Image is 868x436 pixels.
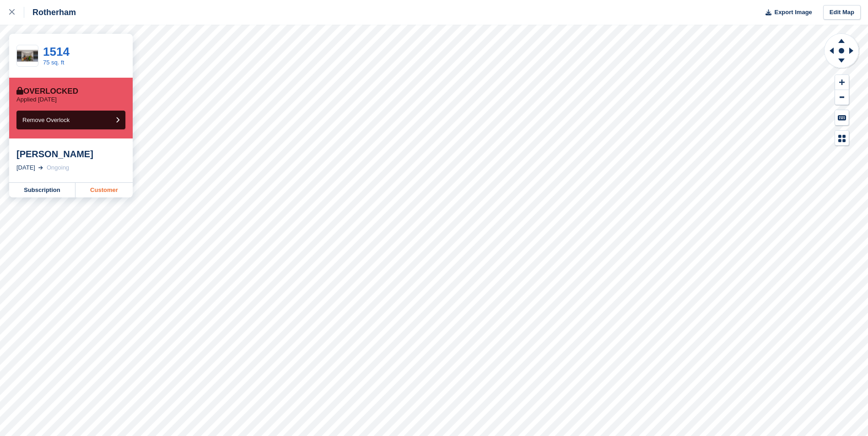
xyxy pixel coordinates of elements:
[47,163,69,172] div: Ongoing
[43,45,70,58] a: 1514
[43,59,64,66] a: 75 sq. ft
[16,111,125,129] button: Remove Overlock
[835,131,849,146] button: Map Legend
[835,110,849,125] button: Keyboard Shortcuts
[24,7,76,18] div: Rotherham
[16,149,125,160] div: [PERSON_NAME]
[16,87,78,96] div: Overlocked
[835,90,849,105] button: Zoom Out
[774,8,812,17] span: Export Image
[38,166,43,170] img: arrow-right-light-icn-cde0832a797a2874e46488d9cf13f60e5c3a73dbe684e267c42b8395dfbc2abf.svg
[835,75,849,90] button: Zoom In
[760,5,812,20] button: Export Image
[17,50,38,62] img: 75%20SQ.FT.jpg
[9,183,75,197] a: Subscription
[16,96,57,103] p: Applied [DATE]
[22,117,70,123] span: Remove Overlock
[16,163,35,172] div: [DATE]
[823,5,861,20] a: Edit Map
[75,183,133,197] a: Customer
